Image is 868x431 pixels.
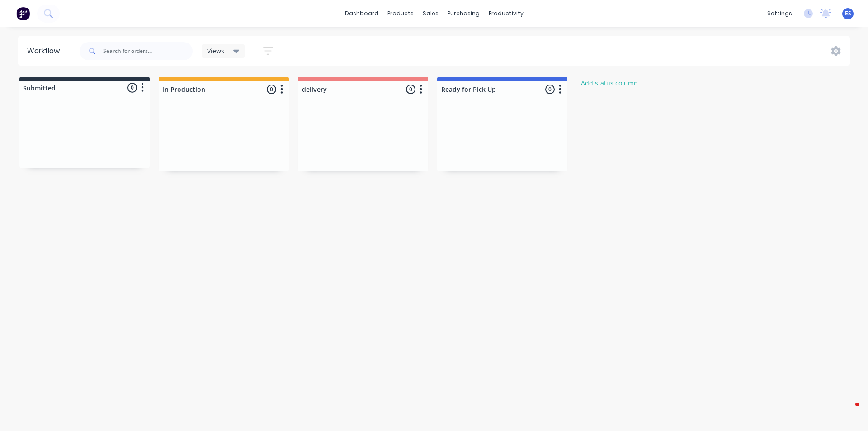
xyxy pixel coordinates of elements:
[837,400,859,422] iframe: Intercom live chat
[103,42,193,60] input: Search for orders...
[207,46,224,56] span: Views
[443,7,484,20] div: purchasing
[484,7,528,20] div: productivity
[27,46,64,57] div: Workflow
[16,7,30,20] img: Factory
[383,7,418,20] div: products
[763,7,797,20] div: settings
[576,77,643,89] button: Add status column
[418,7,443,20] div: sales
[340,7,383,20] a: dashboard
[845,9,851,18] span: ES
